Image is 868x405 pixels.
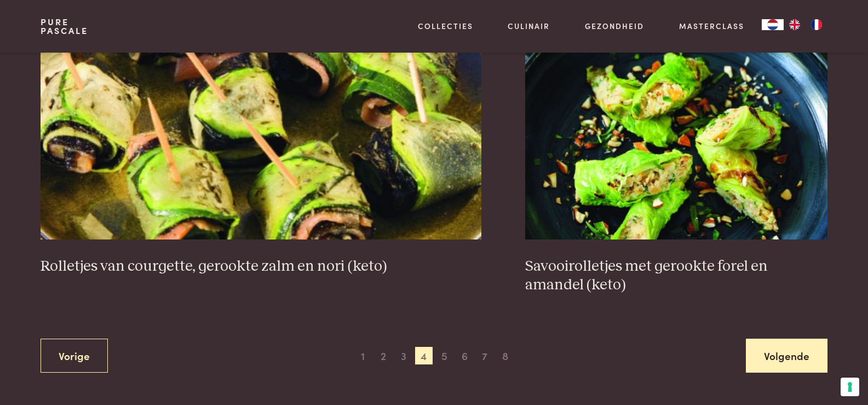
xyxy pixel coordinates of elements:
ul: Language list [784,19,827,30]
a: Gezondheid [585,20,644,32]
a: FR [806,19,827,30]
a: Masterclass [679,20,744,32]
a: Vorige [41,339,108,373]
a: EN [784,19,806,30]
button: Uw voorkeuren voor toestemming voor trackingtechnologieën [841,378,859,396]
img: Rolletjes van courgette, gerookte zalm en nori (keto) [41,20,481,239]
span: 3 [395,347,412,364]
img: Savooirolletjes met gerookte forel en amandel (keto) [525,20,827,239]
span: 6 [456,347,473,364]
span: 2 [375,347,392,364]
span: 7 [476,347,494,364]
span: 1 [354,347,371,364]
aside: Language selected: Nederlands [762,19,827,30]
a: NL [762,19,784,30]
span: 8 [497,347,514,364]
div: Language [762,19,784,30]
h3: Rolletjes van courgette, gerookte zalm en nori (keto) [41,257,481,276]
span: 5 [435,347,453,364]
h3: Savooirolletjes met gerookte forel en amandel (keto) [525,257,827,295]
span: 4 [415,347,433,364]
a: PurePascale [41,18,88,35]
a: Culinair [508,20,550,32]
a: Collecties [418,20,473,32]
a: Volgende [746,339,827,373]
a: Savooirolletjes met gerookte forel en amandel (keto) Savooirolletjes met gerookte forel en amande... [525,20,827,295]
a: Rolletjes van courgette, gerookte zalm en nori (keto) Rolletjes van courgette, gerookte zalm en n... [41,20,481,276]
